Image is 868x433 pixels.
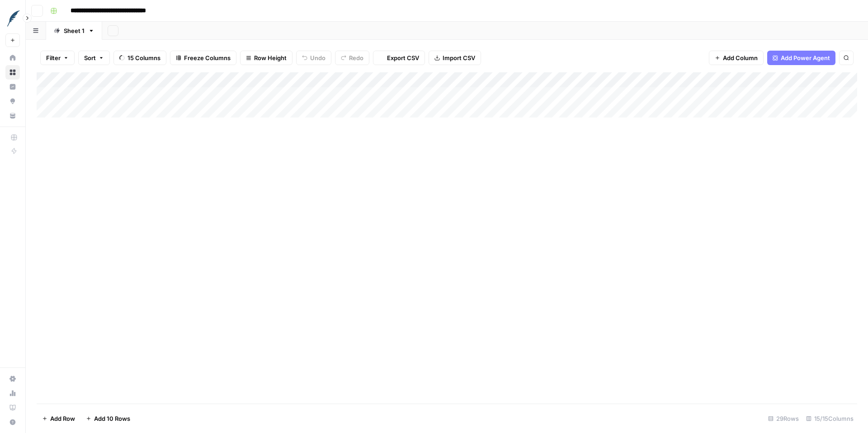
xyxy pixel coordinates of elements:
[5,386,20,400] a: Usage
[40,51,75,65] button: Filter
[296,51,331,65] button: Undo
[84,53,96,62] span: Sort
[443,53,475,62] span: Import CSV
[5,65,20,80] a: Browse
[764,411,802,426] div: 29 Rows
[46,22,102,40] a: Sheet 1
[240,51,292,65] button: Row Height
[5,80,20,94] a: Insights
[5,108,20,123] a: Your Data
[723,53,758,62] span: Add Column
[5,7,20,30] button: Workspace: FreeWill
[184,53,231,62] span: Freeze Columns
[78,51,110,65] button: Sort
[767,51,835,65] button: Add Power Agent
[37,411,80,426] button: Add Row
[127,53,160,62] span: 15 Columns
[46,53,61,62] span: Filter
[5,94,20,108] a: Opportunities
[94,414,130,423] span: Add 10 Rows
[113,51,166,65] button: 15 Columns
[254,53,287,62] span: Row Height
[373,51,425,65] button: Export CSV
[5,10,22,27] img: FreeWill Logo
[709,51,764,65] button: Add Column
[310,53,325,62] span: Undo
[50,414,75,423] span: Add Row
[429,51,481,65] button: Import CSV
[335,51,369,65] button: Redo
[781,53,830,62] span: Add Power Agent
[80,411,136,426] button: Add 10 Rows
[5,51,20,65] a: Home
[387,53,419,62] span: Export CSV
[802,411,857,426] div: 15/15 Columns
[5,372,20,386] a: Settings
[64,26,85,35] div: Sheet 1
[5,400,20,415] a: Learning Hub
[5,415,20,429] button: Help + Support
[349,53,363,62] span: Redo
[170,51,236,65] button: Freeze Columns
